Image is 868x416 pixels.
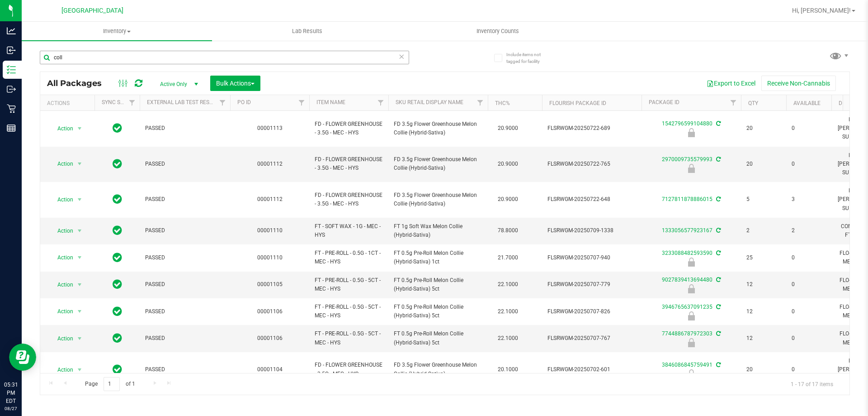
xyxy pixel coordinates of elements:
[145,226,225,235] span: PASSED
[547,124,636,133] span: FLSRWGM-20250722-689
[61,7,123,14] span: [GEOGRAPHIC_DATA]
[493,363,523,376] span: 20.1000
[216,80,255,87] span: Bulk Actions
[74,158,85,170] span: select
[7,124,16,133] inline-svg: Reports
[215,95,230,110] a: Filter
[145,195,225,204] span: PASSED
[74,251,85,264] span: select
[113,278,122,291] span: In Sync
[315,120,383,137] span: FD - FLOWER GREENHOUSE - 3.5G - MEC - HYS
[792,253,826,262] span: 0
[746,195,781,204] span: 5
[662,250,712,256] a: 3233088482593590
[74,305,85,318] span: select
[113,305,122,318] span: In Sync
[394,249,482,266] span: FT 0.5g Pre-Roll Melon Collie (Hybrid-Sativa) 1ct
[9,344,36,371] iframe: Resource center
[792,280,826,289] span: 0
[746,253,781,262] span: 25
[394,276,482,293] span: FT 0.5g Pre-Roll Melon Collie (Hybrid-Sativa) 5ct
[394,361,482,378] span: FD 3.5g Flower Greenhouse Melon Collie (Hybrid-Sativa)
[547,307,636,316] span: FLSRWGM-20250707-826
[715,196,721,202] span: Sync from Compliance System
[113,193,122,206] span: In Sync
[315,303,383,320] span: FT - PRE-ROLL - 0.5G - 5CT - MEC - HYS
[113,122,122,134] span: In Sync
[49,225,74,237] span: Action
[547,280,636,289] span: FLSRWGM-20250707-779
[726,95,741,110] a: Filter
[257,227,283,234] a: 00001110
[783,377,840,391] span: 1 - 17 of 17 items
[257,254,283,261] a: 00001110
[547,334,636,343] span: FLSRWGM-20250707-767
[493,305,523,318] span: 22.1000
[77,377,142,391] span: Page of 1
[715,120,721,127] span: Sync from Compliance System
[662,304,712,310] a: 3946765637091235
[640,311,742,320] div: Administrative Hold
[662,120,712,127] a: 1542796599104880
[74,193,85,206] span: select
[640,369,742,378] div: Administrative Hold
[715,156,721,163] span: Sync from Compliance System
[49,158,74,170] span: Action
[22,27,212,35] span: Inventory
[746,334,781,343] span: 12
[662,156,712,163] a: 2970009735579993
[748,100,758,106] a: Qty
[792,365,826,374] span: 0
[257,125,283,131] a: 00001113
[394,120,482,137] span: FD 3.5g Flower Greenhouse Melon Collie (Hybrid-Sativa)
[113,332,122,344] span: In Sync
[715,250,721,256] span: Sync from Compliance System
[315,222,383,239] span: FT - SOFT WAX - 1G - MEC - HYS
[145,253,225,262] span: PASSED
[4,405,18,412] p: 08/27
[394,330,482,347] span: FT 0.5g Pre-Roll Melon Collie (Hybrid-Sativa) 5ct
[74,363,85,376] span: select
[212,22,402,41] a: Lab Results
[49,251,74,264] span: Action
[47,100,91,106] div: Actions
[7,46,16,55] inline-svg: Inbound
[649,99,679,105] a: Package ID
[113,158,122,170] span: In Sync
[493,193,523,206] span: 20.9000
[715,277,721,283] span: Sync from Compliance System
[74,122,85,135] span: select
[493,224,523,237] span: 78.8000
[640,258,742,267] div: Quarantine
[257,308,283,315] a: 00001106
[549,100,606,106] a: Flourish Package ID
[662,196,712,202] a: 7127811878886015
[315,191,383,208] span: FD - FLOWER GREENHOUSE - 3.5G - MEC - HYS
[49,122,74,135] span: Action
[257,335,283,341] a: 00001106
[257,161,283,167] a: 00001112
[257,196,283,202] a: 00001112
[49,193,74,206] span: Action
[493,122,523,135] span: 20.9000
[761,76,836,91] button: Receive Non-Cannabis
[640,338,742,347] div: Administrative Hold
[792,160,826,168] span: 0
[402,22,593,41] a: Inventory Counts
[792,7,851,14] span: Hi, [PERSON_NAME]!
[715,227,721,234] span: Sync from Compliance System
[701,76,761,91] button: Export to Excel
[7,26,16,35] inline-svg: Analytics
[398,51,405,62] span: Clear
[145,124,225,133] span: PASSED
[145,334,225,343] span: PASSED
[40,51,409,64] input: Search Package ID, Item Name, SKU, Lot or Part Number...
[315,155,383,172] span: FD - FLOWER GREENHOUSE - 3.5G - MEC - HYS
[662,330,712,337] a: 7744886787972303
[74,278,85,291] span: select
[147,99,218,105] a: External Lab Test Result
[113,363,122,376] span: In Sync
[394,303,482,320] span: FT 0.5g Pre-Roll Melon Collie (Hybrid-Sativa) 5ct
[715,330,721,337] span: Sync from Compliance System
[210,76,260,91] button: Bulk Actions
